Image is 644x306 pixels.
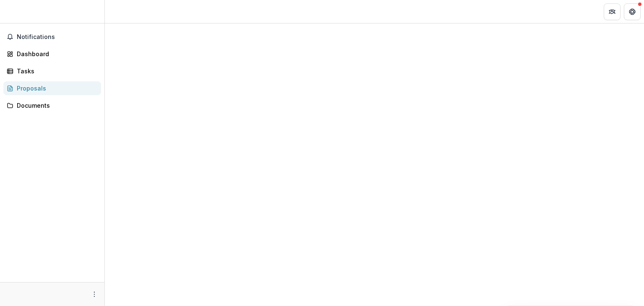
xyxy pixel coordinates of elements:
a: Tasks [3,64,101,78]
div: Dashboard [17,49,94,58]
div: Tasks [17,67,94,75]
span: Notifications [17,34,98,41]
div: Documents [17,101,94,110]
div: Proposals [17,84,94,93]
a: Documents [3,99,101,112]
a: Dashboard [3,47,101,61]
a: Proposals [3,81,101,95]
button: Partners [604,3,621,20]
button: Get Help [624,3,641,20]
button: More [89,289,99,299]
button: Notifications [3,30,101,44]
